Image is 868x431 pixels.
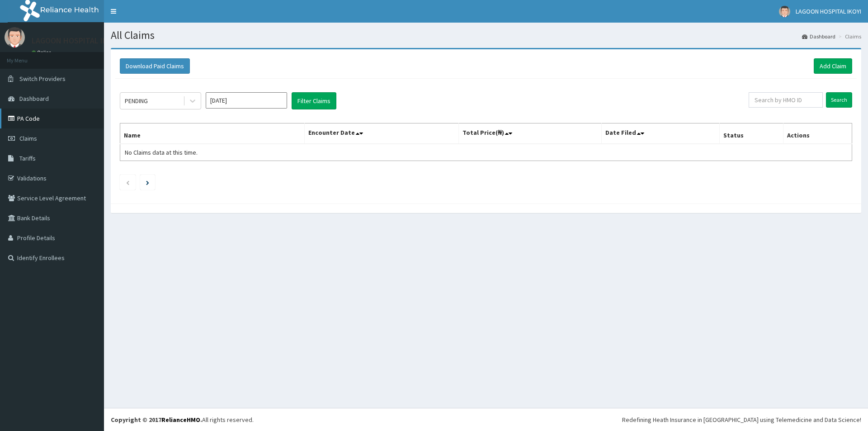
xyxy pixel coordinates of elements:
span: Claims [19,134,37,142]
span: No Claims data at this time. [125,148,198,156]
button: Filter Claims [292,92,336,109]
input: Search by HMO ID [749,92,823,108]
a: Add Claim [814,58,852,74]
img: User Image [5,27,25,47]
div: PENDING [125,96,148,105]
span: Tariffs [19,154,36,162]
input: Select Month and Year [206,92,287,109]
strong: Copyright © 2017 . [111,416,202,424]
img: User Image [779,6,790,17]
h1: All Claims [111,29,861,41]
span: Dashboard [19,95,49,103]
a: Dashboard [802,33,835,40]
li: Claims [836,33,861,40]
button: Download Paid Claims [120,58,190,74]
span: LAGOON HOSPITAL IKOYI [796,7,861,15]
a: Online [32,49,53,56]
th: Status [719,123,783,144]
a: Next page [146,178,149,186]
th: Date Filed [601,123,719,144]
p: LAGOON HOSPITAL IKOYI [32,37,119,45]
th: Actions [783,123,852,144]
th: Total Price(₦) [458,123,601,144]
th: Name [120,123,305,144]
footer: All rights reserved. [104,408,868,431]
a: RelianceHMO [161,416,200,424]
input: Search [826,92,852,108]
th: Encounter Date [304,123,458,144]
a: Previous page [126,178,130,186]
span: Switch Providers [19,75,66,83]
div: Redefining Heath Insurance in [GEOGRAPHIC_DATA] using Telemedicine and Data Science! [622,415,861,424]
